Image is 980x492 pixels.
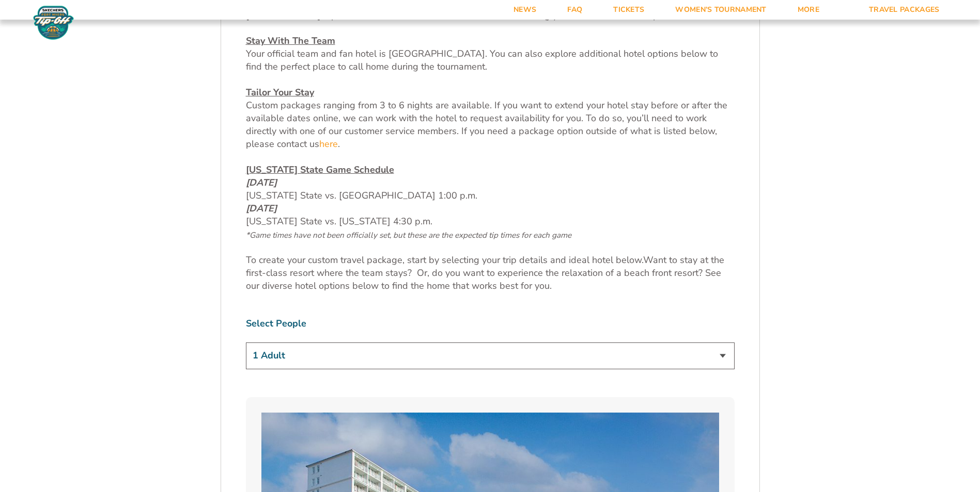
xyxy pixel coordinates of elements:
[246,254,735,293] p: Want to stay at the first-class resort where the team stays? Or, do you want to experience the re...
[338,138,340,150] span: .
[246,230,571,240] span: *Game times have not been officially set, but these are the expected tip times for each game
[246,35,335,47] u: Stay With The Team
[246,317,735,330] label: Select People
[31,5,76,40] img: Fort Myers Tip-Off
[246,86,314,99] u: Tailor Your Stay
[246,99,727,151] span: Custom packages ranging from 3 to 6 nights are available. If you want to extend your hotel stay b...
[319,138,338,151] a: here
[246,254,643,266] span: To create your custom travel package, start by selecting your trip details and ideal hotel below.
[246,163,394,176] span: [US_STATE] State Game Schedule
[246,202,277,215] em: [DATE]
[246,176,277,189] em: [DATE]
[246,176,571,241] span: [US_STATE] State vs. [GEOGRAPHIC_DATA] 1:00 p.m. [US_STATE] State vs. [US_STATE] 4:30 p.m.
[246,47,718,73] span: Your official team and fan hotel is [GEOGRAPHIC_DATA]. You can also explore additional hotel opti...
